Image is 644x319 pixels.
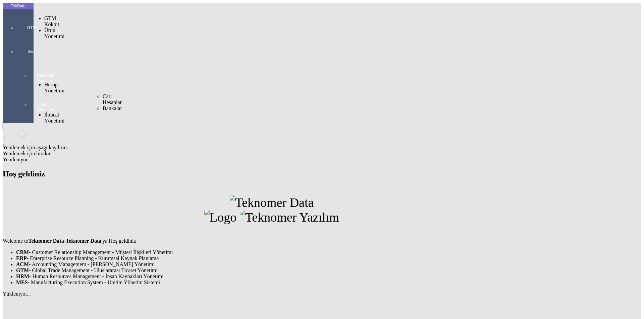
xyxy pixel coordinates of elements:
[3,145,541,151] div: Yenilemek için aşağı kaydırın...
[3,151,541,157] div: Yenilemek için bırakın
[44,112,64,124] span: İhracat Yönetimi
[240,210,339,225] img: Teknomer Yazılım
[16,255,541,261] li: - Enterprise Resource Planning - Kurumsal Kaynak Planlama
[103,93,122,105] span: Cari Hesaplar
[66,238,101,244] strong: Teknomer Data
[16,261,541,267] li: - Accounting Management - [PERSON_NAME] Yönetimi
[3,3,34,9] div: TekData
[44,15,59,27] span: GTM Kokpit
[16,255,27,261] strong: ERP
[3,157,541,163] div: Yenileniyor...
[16,273,541,280] li: - Human Resources Management - İnsan Kaynakları Yönetimi
[16,267,29,273] strong: GTM
[28,238,64,244] strong: Teknomer Data
[16,267,541,273] li: - Global Trade Management - Uluslararası Ticaret Yönetimi
[44,82,64,93] span: Hesap Yönetimi
[16,280,541,286] li: - Manufacturing Execution System - Üretim Yönetim Sistemi
[3,238,541,244] p: Welcome to - 'ya Hoş geldiniz
[3,291,541,297] div: Yükleniyor...
[103,105,122,111] span: Bankalar
[204,210,236,225] img: Logo
[230,195,314,210] img: Teknomer Data
[16,280,28,285] strong: MES
[44,27,64,39] span: Ürün Yönetimi
[21,49,42,54] span: SET
[3,169,541,178] h2: Hoş geldiniz
[16,273,29,279] strong: HRM
[16,249,541,255] li: - Customer Relationship Management - Müşteri İlişkileri Yönetimi
[16,261,29,267] strong: ACM
[16,249,29,255] strong: CRM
